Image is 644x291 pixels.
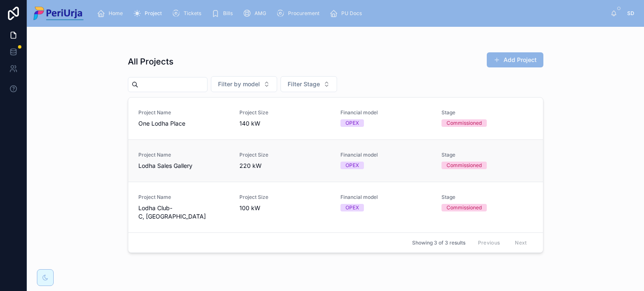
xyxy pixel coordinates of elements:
span: Project Size [239,109,330,116]
span: Project Size [239,194,330,201]
a: Project NameLodha Sales GalleryProject Size220 kWFinancial modelOPEXStageCommissioned [128,139,543,182]
span: 100 kW [239,204,330,212]
span: Lodha Sales Gallery [138,162,229,170]
span: Project Name [138,109,229,116]
a: Home [94,6,129,21]
span: 140 kW [239,119,330,128]
span: Financial model [340,194,431,201]
span: Filter Stage [288,80,320,88]
span: Procurement [288,10,319,17]
span: Filter by model [218,80,260,88]
span: Showing 3 of 3 results [412,239,465,246]
button: Select Button [211,76,277,92]
a: Procurement [274,6,325,21]
h1: All Projects [128,56,174,67]
span: SD [627,10,634,17]
div: OPEX [345,162,359,169]
a: AMG [240,6,272,21]
div: Commissioned [447,204,482,211]
div: Commissioned [447,162,482,169]
span: Project Name [138,194,229,201]
span: AMG [254,10,266,17]
button: Add Project [487,52,543,67]
button: Select Button [280,76,337,92]
span: Project Name [138,152,229,158]
a: Tickets [169,6,207,21]
div: scrollable content [90,4,610,23]
span: Financial model [340,152,431,158]
span: Stage [441,194,532,201]
span: Bills [223,10,233,17]
span: One Lodha Place [138,119,229,128]
a: PU Docs [327,6,368,21]
div: OPEX [345,119,359,127]
span: Tickets [184,10,201,17]
span: 220 kW [239,162,330,170]
a: Bills [209,6,239,21]
img: App logo [34,7,83,20]
a: Project [130,6,168,21]
div: OPEX [345,204,359,211]
span: Home [109,10,123,17]
span: PU Docs [341,10,362,17]
span: Lodha Club-C, [GEOGRAPHIC_DATA] [138,204,229,221]
div: Commissioned [447,119,482,127]
span: Project Size [239,152,330,158]
a: Project NameOne Lodha PlaceProject Size140 kWFinancial modelOPEXStageCommissioned [128,98,543,139]
span: Project [145,10,162,17]
span: Stage [441,152,532,158]
span: Stage [441,109,532,116]
a: Project NameLodha Club-C, [GEOGRAPHIC_DATA]Project Size100 kWFinancial modelOPEXStageCommissioned [128,182,543,232]
span: Financial model [340,109,431,116]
